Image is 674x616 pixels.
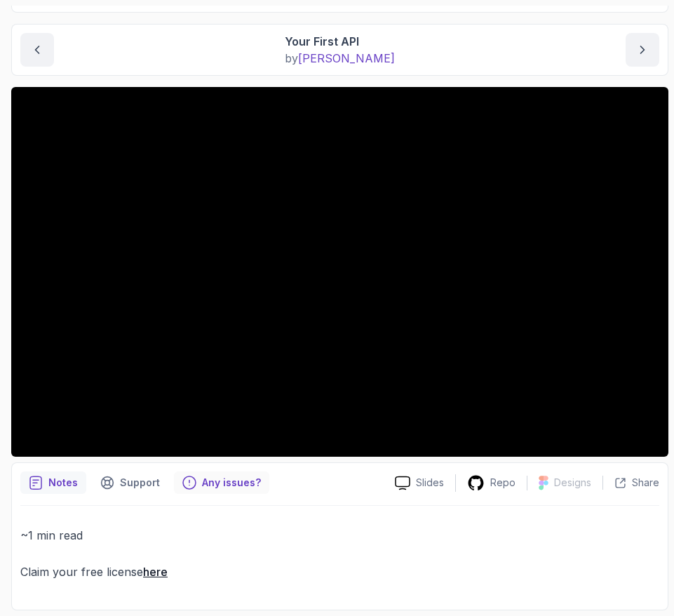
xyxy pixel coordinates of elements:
p: Share [632,476,659,490]
button: notes button [20,471,86,494]
a: Repo [456,474,527,492]
a: Slides [384,476,455,490]
p: by [285,50,395,67]
button: Support button [92,471,168,494]
p: Your First API [285,33,395,50]
p: Designs [554,476,591,490]
a: here [143,565,168,579]
p: ~1 min read [20,525,659,545]
span: [PERSON_NAME] [298,51,395,65]
button: previous content [20,33,54,67]
button: next content [626,33,659,67]
p: Any issues? [202,476,261,490]
iframe: 1 - Your First API [11,87,668,457]
p: Support [120,476,160,490]
p: Slides [416,476,444,490]
p: Claim your free license [20,562,659,582]
button: Feedback button [174,471,269,494]
p: Repo [490,476,515,490]
button: Share [602,476,659,490]
p: Notes [48,476,78,490]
